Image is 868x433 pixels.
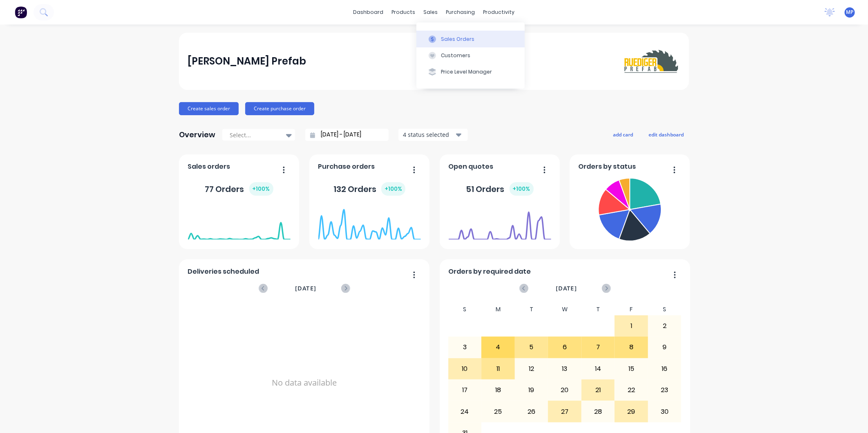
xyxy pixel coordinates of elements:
span: Sales orders [188,162,230,172]
div: S [448,304,482,315]
div: 30 [649,401,681,422]
div: purchasing [442,6,479,18]
div: 11 [482,359,515,379]
div: 19 [515,380,548,400]
div: 26 [515,401,548,422]
div: 77 Orders [205,182,273,196]
div: 2 [649,316,681,336]
button: Price Level Manager [416,64,525,80]
button: Create sales order [179,102,239,115]
div: 20 [548,380,581,400]
div: 12 [515,359,548,379]
span: MP [846,9,854,16]
div: 7 [582,337,615,357]
div: 5 [515,337,548,357]
span: Purchase orders [318,162,375,172]
span: Open quotes [449,162,494,172]
div: 16 [649,359,681,379]
span: Orders by status [579,162,636,172]
div: T [582,304,615,315]
div: [PERSON_NAME] Prefab [188,53,306,69]
div: 22 [615,380,648,400]
div: 13 [548,359,581,379]
span: [DATE] [295,284,316,293]
div: Sales Orders [441,36,474,43]
div: 23 [649,380,681,400]
div: 15 [615,359,648,379]
div: 6 [548,337,581,357]
div: T [515,304,548,315]
div: F [615,304,648,315]
div: 18 [482,380,515,400]
button: edit dashboard [643,129,689,140]
img: Ruediger Prefab [623,47,680,76]
a: dashboard [349,6,388,18]
div: 1 [615,316,648,336]
div: 10 [449,359,481,379]
div: sales [420,6,442,18]
div: 28 [582,401,615,422]
div: + 100 % [249,182,273,196]
span: [DATE] [556,284,577,293]
div: W [548,304,582,315]
div: 21 [582,380,615,400]
div: 3 [449,337,481,357]
div: S [648,304,682,315]
div: productivity [479,6,519,18]
div: M [481,304,515,315]
div: 24 [449,401,481,422]
div: 29 [615,401,648,422]
div: 9 [649,337,681,357]
div: Price Level Manager [441,68,492,76]
button: 4 status selected [398,129,468,141]
div: 17 [449,380,481,400]
button: Sales Orders [416,31,525,47]
button: Create purchase order [245,102,314,115]
div: + 100 % [510,182,534,196]
div: Customers [441,52,470,59]
div: Overview [179,127,215,143]
div: + 100 % [381,182,405,196]
img: Factory [15,6,27,18]
div: 14 [582,359,615,379]
div: 4 [482,337,515,357]
div: 25 [482,401,515,422]
span: Deliveries scheduled [188,267,260,277]
div: 4 status selected [403,130,454,139]
div: 132 Orders [333,182,405,196]
button: Customers [416,47,525,64]
button: add card [608,129,638,140]
div: products [388,6,420,18]
div: 8 [615,337,648,357]
div: 27 [548,401,581,422]
div: 51 Orders [466,182,534,196]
